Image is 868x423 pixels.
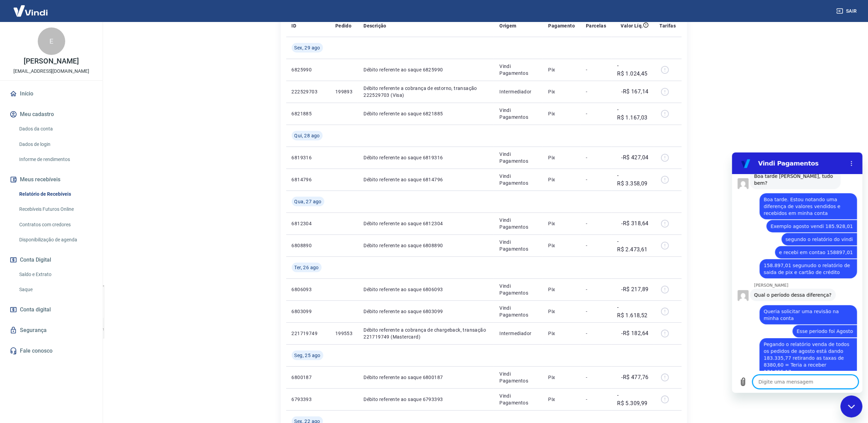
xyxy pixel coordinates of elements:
[617,237,648,254] p: -R$ 2.473,61
[586,308,606,315] p: -
[586,396,606,403] p: -
[363,66,488,73] p: Débito referente ao saque 6825990
[499,330,537,337] p: Intermediador
[622,219,649,228] p: -R$ 318,64
[499,107,537,121] p: Vindi Pagamentos
[617,391,648,408] p: -R$ 5.309,99
[363,308,488,315] p: Débito referente ao saque 6803099
[586,154,606,161] p: -
[363,286,488,293] p: Débito referente ao saque 6806093
[11,18,16,23] img: website_grey.svg
[548,330,575,337] p: Pix
[16,202,94,216] a: Recebíveis Futuros Online
[363,85,488,99] p: Débito referente a cobrança de estorno, transação 222529703 (Visa)
[8,172,94,187] button: Meus recebíveis
[294,198,322,205] span: Qua, 27 ago
[617,171,648,188] p: -R$ 3.358,09
[363,220,488,227] p: Débito referente ao saque 6812304
[335,330,352,337] p: 199553
[8,302,94,317] a: Conta digital
[622,285,649,294] p: -R$ 217,89
[835,5,860,18] button: Sair
[499,217,537,230] p: Vindi Pagamentos
[621,22,643,29] p: Valor Líq.
[586,242,606,249] p: -
[292,110,324,117] p: 6821885
[548,242,575,249] p: Pix
[586,374,606,381] p: -
[548,88,575,95] p: Pix
[499,392,537,406] p: Vindi Pagamentos
[292,22,297,29] p: ID
[13,68,89,75] p: [EMAIL_ADDRESS][DOMAIN_NAME]
[622,88,649,96] p: -R$ 167,14
[499,283,537,296] p: Vindi Pagamentos
[292,88,324,95] p: 222529703
[586,176,606,183] p: -
[841,396,863,418] iframe: Botão para abrir a janela de mensagens, conversa em andamento
[294,132,320,139] span: Qui, 28 ago
[363,374,488,381] p: Débito referente ao saque 6800187
[363,327,488,340] p: Débito referente a cobrança de chargeback, transação 221719749 (Mastercard)
[294,352,321,359] span: Seg, 25 ago
[548,154,575,161] p: Pix
[16,152,94,167] a: Informe de rendimentos
[8,252,94,267] button: Conta Digital
[36,41,53,45] div: Domínio
[19,11,34,16] div: v 4.0.25
[335,88,352,95] p: 199893
[80,41,110,45] div: Palavras-chave
[16,137,94,151] a: Dados de login
[16,267,94,282] a: Saldo e Extrato
[363,110,488,117] p: Débito referente ao saque 6821885
[660,22,676,29] p: Tarifas
[292,330,324,337] p: 221719749
[363,22,386,29] p: Descrição
[16,233,94,247] a: Disponibilização de agenda
[292,66,324,73] p: 6825990
[363,176,488,183] p: Débito referente ao saque 6814796
[586,88,606,95] p: -
[499,63,537,77] p: Vindi Pagamentos
[11,11,16,16] img: logo_orange.svg
[499,370,537,384] p: Vindi Pagamentos
[38,27,65,55] div: E
[18,18,98,23] div: [PERSON_NAME]: [DOMAIN_NAME]
[292,286,324,293] p: 6806093
[499,173,537,186] p: Vindi Pagamentos
[499,88,537,95] p: Intermediador
[586,22,606,29] p: Parcelas
[294,264,319,271] span: Ter, 26 ago
[292,154,324,161] p: 6819316
[617,303,648,320] p: -R$ 1.618,52
[617,61,648,78] p: -R$ 1.024,45
[732,152,863,393] iframe: Janela de mensagens
[16,218,94,232] a: Contratos com credores
[335,22,351,29] p: Pedido
[499,151,537,164] p: Vindi Pagamentos
[586,220,606,227] p: -
[617,105,648,122] p: -R$ 1.167,03
[8,323,94,338] a: Segurança
[499,22,516,29] p: Origem
[8,343,94,358] a: Fale conosco
[363,154,488,161] p: Débito referente ao saque 6819316
[292,374,324,381] p: 6800187
[16,283,94,297] a: Saque
[292,308,324,315] p: 6803099
[292,220,324,227] p: 6812304
[548,374,575,381] p: Pix
[586,66,606,73] p: -
[548,308,575,315] p: Pix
